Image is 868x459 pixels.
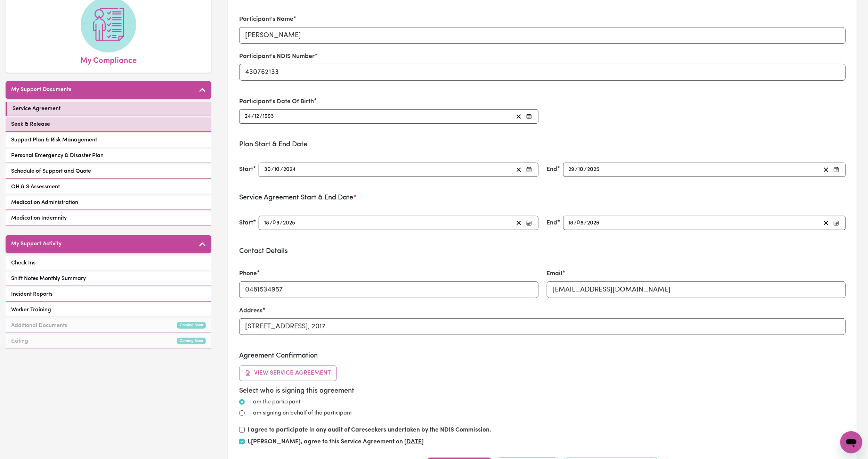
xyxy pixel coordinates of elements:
span: Additional Documents [11,321,67,330]
span: / [574,220,577,226]
span: / [251,113,254,120]
label: I, , agree to this Service Agreement on [248,437,424,446]
input: ---- [283,218,296,228]
label: Participant's Date Of Birth [239,97,314,106]
input: -- [568,165,575,174]
span: / [280,166,283,173]
label: Phone [239,269,257,278]
span: / [260,113,262,120]
a: ExitingComing Soon [6,334,211,349]
span: / [270,220,273,226]
h3: Contact Details [239,247,846,255]
span: Incident Reports [11,290,52,298]
span: / [575,166,578,173]
a: Personal Emergency & Disaster Plan [6,149,211,163]
h5: Select who is signing this agreement [239,387,846,395]
label: Start [239,165,253,174]
a: Support Plan & Risk Management [6,133,211,147]
input: -- [577,218,584,228]
h5: My Support Documents [11,87,71,93]
span: 0 [577,220,581,226]
input: ---- [283,165,297,174]
label: End [547,219,558,228]
input: -- [273,218,280,228]
a: Worker Training [6,303,211,317]
span: 0 [273,220,276,226]
label: I am the participant [250,398,300,406]
input: ---- [587,218,600,228]
label: End [547,165,558,174]
span: Personal Emergency & Disaster Plan [11,151,104,160]
label: Email [547,269,563,278]
a: Seek & Release [6,117,211,132]
button: My Support Activity [6,235,211,253]
button: My Support Documents [6,81,211,99]
span: / [584,166,587,173]
span: Support Plan & Risk Management [11,136,97,144]
a: Medication Administration [6,196,211,210]
span: / [280,220,283,226]
a: Additional DocumentsComing Soon [6,319,211,333]
button: View Service Agreement [239,366,337,381]
span: Exiting [11,337,28,345]
a: Check Ins [6,256,211,270]
input: ---- [262,112,274,121]
label: Participant's NDIS Number [239,52,315,61]
input: -- [264,218,270,228]
label: I agree to participate in any audit of Careseekers undertaken by the NDIS Commission. [248,426,491,435]
span: Worker Training [11,306,51,314]
input: -- [264,165,271,174]
span: Schedule of Support and Quote [11,167,91,175]
span: Medication Indemnity [11,214,67,222]
span: Service Agreement [13,105,60,113]
label: Start [239,219,253,228]
h3: Agreement Confirmation [239,352,846,360]
span: Shift Notes Monthly Summary [11,274,86,283]
u: [DATE] [404,439,424,445]
span: / [271,166,274,173]
small: Coming Soon [177,338,206,344]
input: ---- [587,165,600,174]
a: Incident Reports [6,287,211,302]
span: Seek & Release [11,120,50,129]
span: My Compliance [80,52,137,67]
a: Shift Notes Monthly Summary [6,272,211,286]
input: -- [274,165,280,174]
h3: Service Agreement Start & End Date [239,194,846,202]
input: -- [568,218,574,228]
label: Address [239,306,262,315]
input: -- [244,112,251,121]
input: -- [254,112,260,121]
h3: Plan Start & End Date [239,140,846,149]
span: OH & S Assessment [11,183,60,191]
label: I am signing on behalf of the participant [250,409,352,417]
input: -- [578,165,584,174]
span: / [584,220,587,226]
a: Service Agreement [6,102,211,116]
iframe: Button to launch messaging window, conversation in progress [840,431,862,453]
a: OH & S Assessment [6,180,211,194]
span: Medication Administration [11,198,78,207]
h5: My Support Activity [11,241,62,247]
label: Participant's Name [239,15,293,24]
a: Schedule of Support and Quote [6,164,211,179]
span: Check Ins [11,259,35,267]
small: Coming Soon [177,322,206,329]
a: Medication Indemnity [6,211,211,226]
strong: [PERSON_NAME] [251,439,301,445]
